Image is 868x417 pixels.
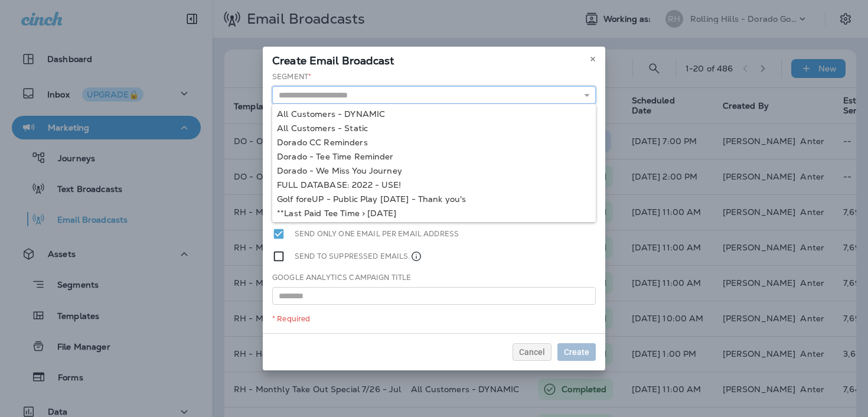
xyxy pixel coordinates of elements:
[272,273,411,282] label: Google Analytics Campaign Title
[277,109,591,119] div: All Customers - DYNAMIC
[277,152,591,161] div: Dorado - Tee Time Reminder
[277,123,591,133] div: All Customers - Static
[277,180,591,190] div: FULL DATABASE: 2022 - USE!
[272,72,311,82] label: Segment
[295,227,459,240] label: Send only one email per email address
[513,343,552,361] button: Cancel
[272,314,596,324] div: * Required
[277,138,591,147] div: Dorado CC Reminders
[277,166,591,175] div: Dorado - We Miss You Journey
[263,47,605,71] div: Create Email Broadcast
[564,348,589,356] span: Create
[557,343,596,361] button: Create
[519,348,545,356] span: Cancel
[277,209,591,218] div: **Last Paid Tee Time > [DATE]
[277,194,591,204] div: Golf foreUP - Public Play [DATE] - Thank you's
[295,250,422,263] label: Send to suppressed emails.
